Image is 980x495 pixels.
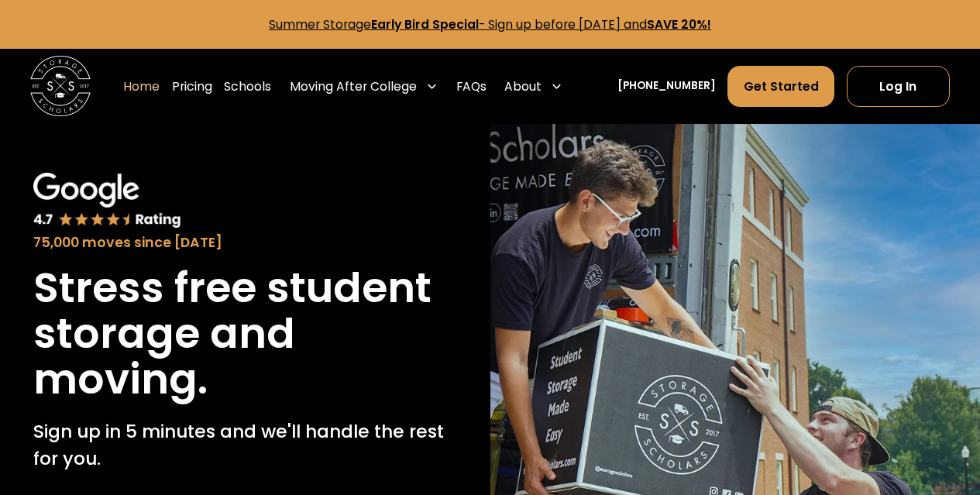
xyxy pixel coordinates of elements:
strong: SAVE 20%! [647,16,711,33]
div: 75,000 moves since [DATE] [33,232,457,253]
strong: Early Bird Special [371,16,479,33]
a: Summer StorageEarly Bird Special- Sign up before [DATE] andSAVE 20%! [269,16,711,33]
div: About [504,77,542,95]
a: [PHONE_NUMBER] [617,78,716,95]
a: Pricing [172,65,212,108]
p: Sign up in 5 minutes and we'll handle the rest for you. [33,418,457,472]
a: Log In [847,66,950,107]
img: Storage Scholars main logo [30,56,91,116]
a: Home [123,65,160,108]
img: Google 4.7 star rating [33,173,182,229]
a: Schools [224,65,271,108]
a: FAQs [456,65,487,108]
h1: Stress free student storage and moving. [33,265,457,402]
div: Moving After College [290,77,417,95]
a: Get Started [727,66,834,107]
a: home [30,56,91,116]
div: About [498,65,569,108]
div: Moving After College [284,65,444,108]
